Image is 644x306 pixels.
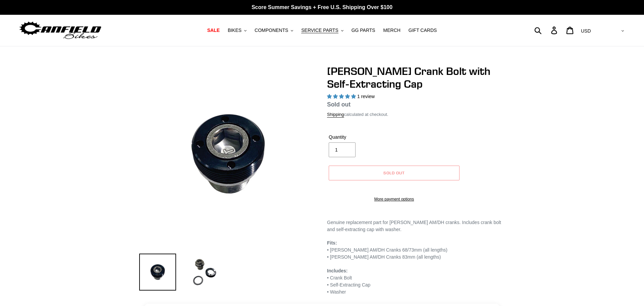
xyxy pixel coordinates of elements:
span: SERVICE PARTS [301,28,338,33]
span: • [PERSON_NAME] AM/DH Cranks 83mm (all lengths) [327,254,441,260]
button: BIKES [224,26,250,35]
a: Shipping [327,112,344,118]
a: More payment options [329,196,460,202]
input: Search [538,23,555,38]
label: Quantity [329,134,392,141]
span: SALE [207,28,220,33]
span: 1 review [357,94,375,99]
button: COMPONENTS [251,26,297,35]
img: Load image into Gallery viewer, Canfield Crank Bolt with Self-Extracting Cap [186,254,223,291]
span: • Crank Bolt • Self-Extracting Cap • Washer [327,268,370,295]
button: Sold out [329,166,460,180]
span: 5.00 stars [327,94,357,99]
a: GIFT CARDS [405,26,440,35]
span: MERCH [383,28,400,33]
span: Sold out [327,101,351,108]
span: GG PARTS [352,28,375,33]
img: Load image into Gallery viewer, Canfield Crank Bolt with Self-Extracting Cap [139,254,176,291]
h1: [PERSON_NAME] Crank Bolt with Self-Extracting Cap [327,65,505,91]
span: Sold out [383,170,405,175]
img: Canfield Bikes [18,20,102,41]
span: COMPONENTS [255,28,288,33]
span: BIKES [228,28,241,33]
strong: Includes: [327,268,347,273]
a: GG PARTS [348,26,379,35]
p: Genuine replacement part for [PERSON_NAME] AM/DH cranks. Includes crank bolt and self-extracting ... [327,219,505,233]
div: calculated at checkout. [327,111,505,118]
button: SERVICE PARTS [298,26,346,35]
a: MERCH [380,26,404,35]
span: GIFT CARDS [409,28,437,33]
strong: Fits: [327,240,337,246]
a: SALE [204,26,223,35]
p: • [PERSON_NAME] AM/DH Cranks 68/73mm (all lengths) [327,239,505,261]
